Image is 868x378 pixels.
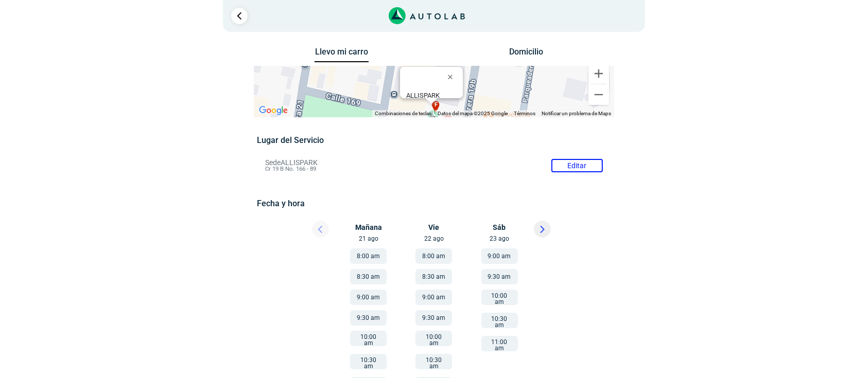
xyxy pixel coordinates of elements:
button: Cerrar [440,64,465,89]
button: 9:00 am [481,248,518,264]
b: ALLISPARK [406,92,440,99]
button: 10:30 am [481,313,518,328]
button: Domicilio [499,47,553,62]
div: Cr 19 B No. 166 - 89 [406,92,463,107]
img: Google [256,104,290,117]
button: 11:00 am [481,336,518,351]
button: Reducir [588,84,609,105]
button: 10:00 am [415,331,452,346]
a: Ir al paso anterior [231,8,248,24]
span: Datos del mapa ©2025 Google [438,111,508,116]
button: Llevo mi carro [315,47,369,63]
button: Combinaciones de teclas [375,110,431,117]
button: 10:00 am [481,290,518,305]
button: 9:30 am [481,269,518,284]
button: 9:30 am [350,310,387,326]
button: 10:30 am [415,354,452,369]
button: 8:00 am [415,248,452,264]
a: Notificar un problema de Maps [542,111,611,116]
h5: Lugar del Servicio [257,135,611,145]
button: 8:00 am [350,248,387,264]
button: Ampliar [588,63,609,84]
h5: Fecha y hora [257,199,611,208]
span: f [435,101,438,110]
a: Link al sitio de autolab [389,10,465,20]
button: 10:00 am [350,331,387,346]
a: Términos (se abre en una nueva pestaña) [514,111,535,116]
button: 8:30 am [415,269,452,284]
button: 9:00 am [350,290,387,305]
a: Abre esta zona en Google Maps (se abre en una nueva ventana) [256,104,290,117]
button: 10:30 am [350,354,387,369]
button: 9:30 am [415,310,452,326]
button: 9:00 am [415,290,452,305]
button: 8:30 am [350,269,387,284]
